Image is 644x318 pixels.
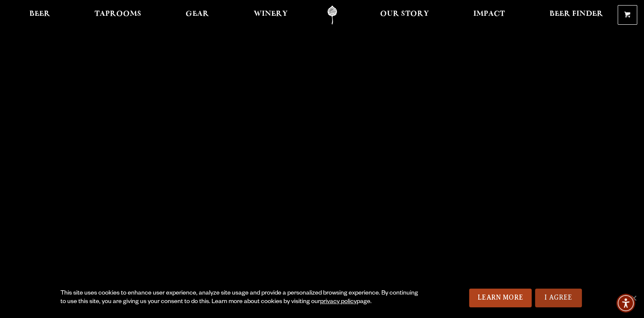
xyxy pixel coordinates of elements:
a: privacy policy [320,299,357,306]
a: Impact [468,6,510,25]
a: Learn More [469,289,532,307]
a: I Agree [535,289,582,307]
a: Beer Finder [544,6,608,25]
a: Taprooms [89,6,147,25]
span: Taprooms [94,11,141,17]
a: Odell Home [316,6,348,25]
div: This site uses cookies to enhance user experience, analyze site usage and provide a personalized ... [60,289,421,306]
span: Winery [254,11,288,17]
a: Beer [24,6,56,25]
span: Beer [29,11,50,17]
span: Our Story [380,11,429,17]
div: Accessibility Menu [616,294,635,312]
span: Gear [186,11,209,17]
span: Beer Finder [549,11,603,17]
a: Gear [180,6,215,25]
a: Winery [248,6,293,25]
a: Our Story [375,6,435,25]
span: Impact [473,11,505,17]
